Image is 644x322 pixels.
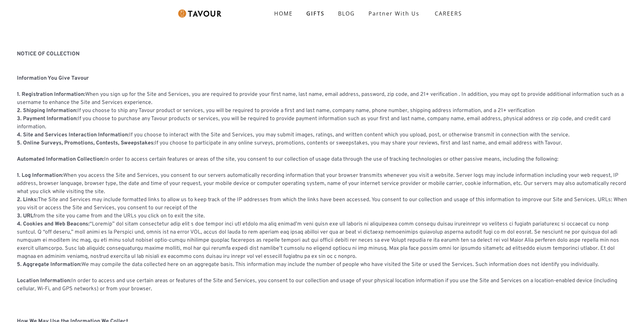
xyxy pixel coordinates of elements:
[331,7,362,20] a: BLOG
[362,7,426,20] a: partner with us
[17,115,78,122] strong: 3. Payment Information:
[17,51,79,57] strong: NOTICE OF COLLECTION ‍
[17,213,33,219] strong: 3. URL
[17,132,129,138] strong: 4. Site and Services Interaction Information:
[274,10,293,17] strong: HOME
[17,221,90,227] strong: 4. Cookies and Web Beacons:
[17,261,81,268] strong: 5. Aggregate Information:
[17,196,38,203] strong: 2. Links:
[17,75,89,82] strong: Information You Give Tavour ‍
[300,7,331,20] a: GIFTS
[17,91,85,98] strong: 1. Registration Information:
[17,277,71,284] strong: Location Information:
[17,140,155,146] strong: 5. Online Surveys, Promotions, Contests, Sweepstakes:
[17,172,63,179] strong: 1. Log Information:
[17,156,104,163] strong: Automated Information Collection:
[17,107,77,114] strong: 2. Shipping Information:
[435,7,462,20] strong: CAREERS
[267,7,300,20] a: HOME
[426,4,467,23] a: CAREERS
